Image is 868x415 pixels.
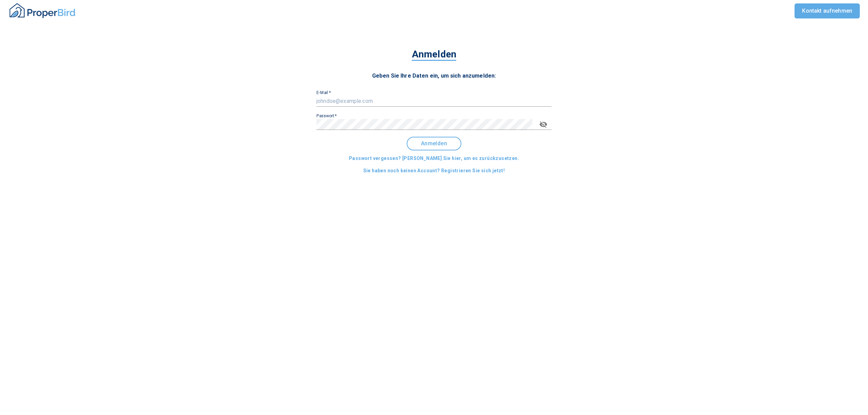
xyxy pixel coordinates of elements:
[412,49,456,61] span: Anmelden
[795,3,860,18] a: Kontakt aufnehmen
[535,116,552,133] button: toggle password visibility
[349,154,519,163] span: Passwort vergessen? [PERSON_NAME] Sie hier, um es zurückzusetzen.
[316,114,337,118] label: Passwort
[413,140,455,147] span: Anmelden
[8,2,77,19] img: ProperBird Logo and Home Button
[316,96,552,107] input: johndoe@example.com
[363,166,505,175] span: Sie haben noch keinen Account? Registrieren Sie sich jetzt!
[407,137,461,150] button: Anmelden
[8,0,77,22] button: ProperBird Logo and Home Button
[346,152,522,165] button: Passwort vergessen? [PERSON_NAME] Sie hier, um es zurückzusetzen.
[361,164,508,177] button: Sie haben noch keinen Account? Registrieren Sie sich jetzt!
[372,72,496,79] span: Geben Sie Ihre Daten ein, um sich anzumelden:
[316,91,331,95] label: E-Mail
